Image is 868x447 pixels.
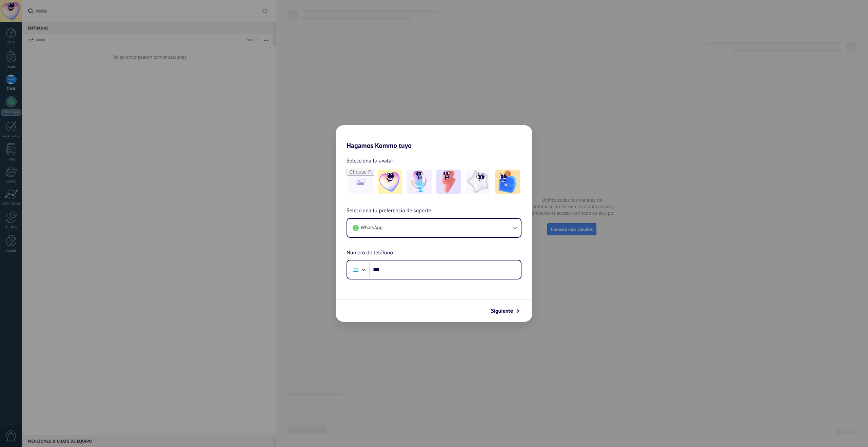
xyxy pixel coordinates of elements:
[336,125,532,150] h2: Hagamos Kommo tuyo
[491,309,513,313] span: Siguiente
[347,249,393,257] span: Número de teléfono
[349,263,362,277] div: Argentina: + 54
[347,156,393,165] span: Selecciona tu avatar
[436,170,461,194] img: -3.jpeg
[495,170,520,194] img: -5.jpeg
[488,305,522,317] button: Siguiente
[361,225,382,231] span: WhatsApp
[407,170,432,194] img: -2.jpeg
[347,219,521,237] button: WhatsApp
[378,170,402,194] img: -1.jpeg
[466,170,490,194] img: -4.jpeg
[347,207,431,215] span: Selecciona tu preferencia de soporte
